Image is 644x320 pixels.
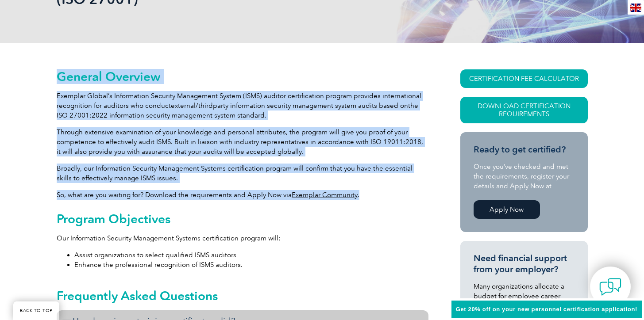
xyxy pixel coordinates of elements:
img: en [630,4,641,12]
span: party information security management system audits based on [213,102,408,110]
li: Enhance the professional recognition of ISMS auditors. [74,260,428,270]
h2: General Overview [57,69,428,84]
p: Exemplar Global’s Information Security Management System (ISMS) auditor certification program pro... [57,91,428,120]
span: Get 20% off on your new personnel certification application! [456,306,637,312]
p: Our Information Security Management Systems certification program will: [57,233,428,243]
p: So, what are you waiting for? Download the requirements and Apply Now via . [57,190,428,200]
p: Through extensive examination of your knowledge and personal attributes, the program will give yo... [57,127,428,156]
h3: Need financial support from your employer? [474,253,575,275]
li: Assist organizations to select qualified ISMS auditors [74,250,428,260]
p: Once you’ve checked and met the requirements, register your details and Apply Now at [474,162,575,191]
a: CERTIFICATION FEE CALCULATOR [460,69,588,88]
a: Apply Now [474,200,540,219]
a: Exemplar Community [292,191,358,199]
h2: Frequently Asked Questions [57,289,428,303]
a: Download Certification Requirements [460,97,588,123]
span: external/third [171,102,213,110]
h3: Ready to get certified? [474,144,575,155]
img: contact-chat.png [599,276,621,298]
h2: Program Objectives [57,212,428,226]
a: BACK TO TOP [13,301,59,320]
p: Broadly, our Information Security Management Systems certification program will confirm that you ... [57,164,428,183]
